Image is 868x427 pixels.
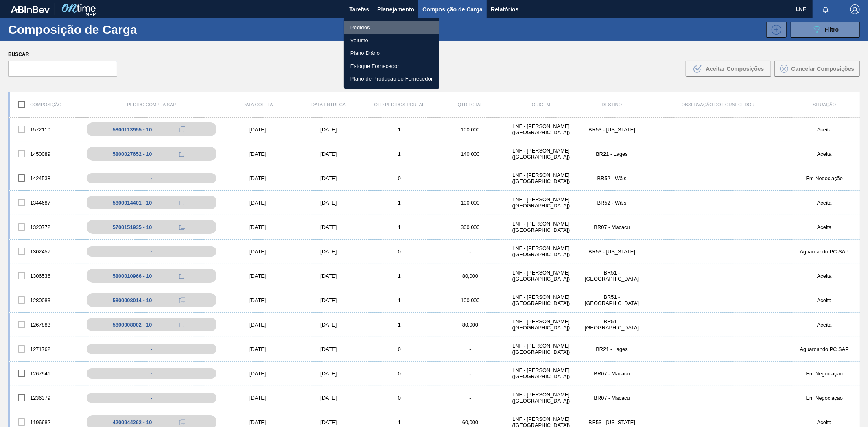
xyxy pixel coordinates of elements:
a: Volume [344,34,439,47]
a: Plano de Produção do Fornecedor [344,72,439,85]
a: Plano Diário [344,47,439,60]
a: Estoque Fornecedor [344,60,439,73]
a: Pedidos [344,21,439,34]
